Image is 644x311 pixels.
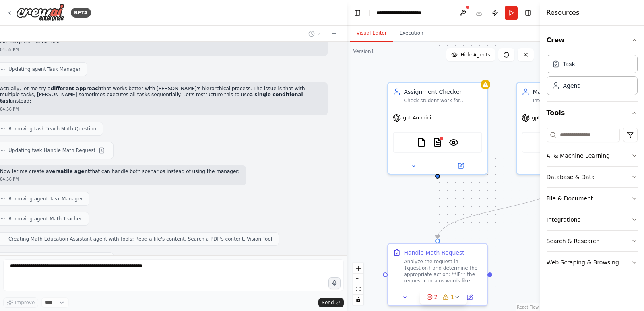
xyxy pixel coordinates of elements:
[547,188,638,209] button: File & Document
[547,231,638,251] button: Search & Research
[461,51,490,58] span: Hide Agents
[532,115,560,121] span: gpt-4o-mini
[49,169,90,174] strong: versatile agent
[403,115,431,121] span: gpt-4o-mini
[404,258,482,284] div: Analyze the request in {question} and determine the appropriate action: **IF** the request contai...
[328,29,341,39] button: Start a new chat
[353,48,374,55] div: Version 1
[328,277,341,289] button: Click to speak your automation idea
[15,299,35,306] span: Improve
[352,7,363,19] button: Hide left sidebar
[353,284,363,295] button: fit view
[434,293,438,301] span: 2
[522,7,534,19] button: Hide right sidebar
[417,138,426,147] img: FileReadTool
[322,299,334,306] span: Send
[318,298,343,307] button: Send
[3,297,38,308] button: Improve
[563,60,575,68] div: Task
[433,138,442,147] img: PDFSearchTool
[451,293,454,301] span: 1
[449,138,458,147] img: VisionTool
[404,249,464,257] div: Handle Math Request
[547,145,638,166] button: AI & Machine Learning
[404,88,482,96] div: Assignment Checker
[51,86,101,91] strong: different approach
[353,263,363,274] button: zoom in
[547,8,580,18] h4: Resources
[533,88,611,96] div: Math Education Assistant
[438,161,484,171] button: Open in side panel
[8,66,80,72] span: Updating agent Task Manager
[8,236,272,242] span: Creating Math Education Assistant agent with tools: Read a file's content, Search a PDF's content...
[305,29,324,39] button: Switch to previous chat
[350,25,393,42] button: Visual Editor
[547,102,638,124] button: Tools
[533,97,611,104] div: Intelligently handle math-related requests by determining whether to teach concepts or grade assi...
[387,82,488,175] div: Assignment CheckerCheck student work for correctness, method, and calculations, providing detaile...
[547,209,638,230] button: Integrations
[433,179,570,239] g: Edge from bed81a0b-f8f6-43de-93e1-790d403d2213 to 55e93eb9-06cb-4c9c-b502-1a8600b673a6
[353,263,363,305] div: React Flow controls
[8,196,83,202] span: Removing agent Task Manager
[547,51,638,101] div: Crew
[516,82,617,175] div: Math Education AssistantIntelligently handle math-related requests by determining whether to teac...
[547,29,638,51] button: Crew
[8,216,82,222] span: Removing agent Math Teacher
[456,292,484,302] button: Open in side panel
[517,305,539,309] a: React Flow attribution
[16,4,64,22] img: Logo
[420,290,467,305] button: 21
[393,25,430,42] button: Execution
[71,8,91,18] div: BETA
[8,126,96,132] span: Removing task Teach Math Question
[387,243,488,306] div: Handle Math RequestAnalyze the request in {question} and determine the appropriate action: **IF**...
[446,48,495,61] button: Hide Agents
[547,252,638,273] button: Web Scraping & Browsing
[8,147,95,154] span: Updating task Handle Math Request
[376,9,441,17] nav: breadcrumb
[563,82,580,90] div: Agent
[353,274,363,284] button: zoom out
[353,295,363,305] button: toggle interactivity
[547,124,638,280] div: Tools
[404,97,482,104] div: Check student work for correctness, method, and calculations, providing detailed feedback and gra...
[547,167,638,187] button: Database & Data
